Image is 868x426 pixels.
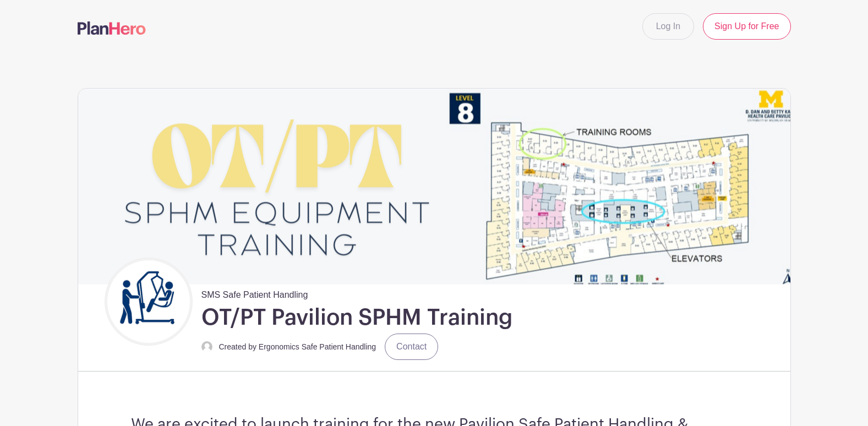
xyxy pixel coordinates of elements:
img: default-ce2991bfa6775e67f084385cd625a349d9dcbb7a52a09fb2fda1e96e2d18dcdb.png [201,341,212,352]
span: SMS Safe Patient Handling [201,284,308,302]
img: Untitled%20design.png [107,260,190,343]
a: Contact [385,334,438,360]
img: event_banner_9671.png [78,89,790,284]
small: Created by Ergonomics Safe Patient Handling [219,342,376,351]
a: Sign Up for Free [703,13,790,40]
img: logo-507f7623f17ff9eddc593b1ce0a138ce2505c220e1c5a4e2b4648c50719b7d32.svg [78,21,146,35]
h1: OT/PT Pavilion SPHM Training [201,304,512,331]
a: Log In [642,13,694,40]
